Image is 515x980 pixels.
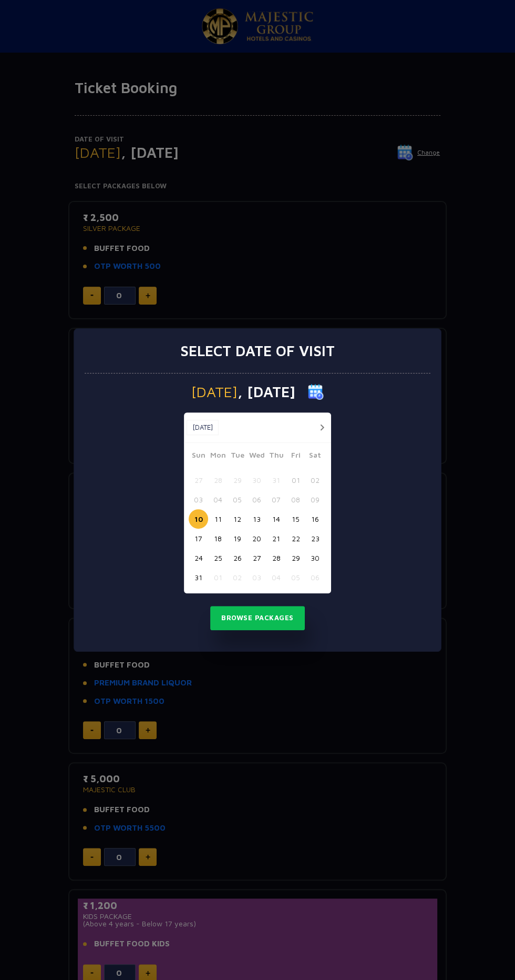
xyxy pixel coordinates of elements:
button: 08 [286,490,305,509]
button: 19 [228,529,247,548]
button: 30 [305,548,325,568]
button: 22 [286,529,305,548]
button: 03 [189,490,208,509]
button: Browse Packages [210,606,305,630]
span: , [DATE] [238,385,295,399]
span: Sat [305,449,325,464]
h3: Select date of visit [180,342,335,360]
span: Tue [228,449,247,464]
button: 27 [189,470,208,490]
button: 11 [208,509,228,529]
button: 10 [189,509,208,529]
button: 28 [208,470,228,490]
button: 15 [286,509,305,529]
span: Thu [266,449,286,464]
button: 04 [266,568,286,587]
img: calender icon [308,384,324,400]
button: 31 [189,568,208,587]
button: 31 [266,470,286,490]
span: Wed [247,449,266,464]
button: 01 [286,470,305,490]
button: 06 [305,568,325,587]
button: [DATE] [187,420,219,436]
span: Mon [208,449,228,464]
button: 03 [247,568,266,587]
button: 23 [305,529,325,548]
button: 20 [247,529,266,548]
button: 25 [208,548,228,568]
button: 02 [305,470,325,490]
button: 17 [189,529,208,548]
button: 27 [247,548,266,568]
button: 24 [189,548,208,568]
button: 07 [266,490,286,509]
button: 04 [208,490,228,509]
button: 29 [286,548,305,568]
button: 14 [266,509,286,529]
button: 12 [228,509,247,529]
button: 26 [228,548,247,568]
button: 01 [208,568,228,587]
button: 05 [228,490,247,509]
span: Sun [189,449,208,464]
button: 29 [228,470,247,490]
button: 13 [247,509,266,529]
button: 28 [266,548,286,568]
button: 18 [208,529,228,548]
span: Fri [286,449,305,464]
button: 30 [247,470,266,490]
span: [DATE] [191,385,238,399]
button: 05 [286,568,305,587]
button: 16 [305,509,325,529]
button: 02 [228,568,247,587]
button: 06 [247,490,266,509]
button: 09 [305,490,325,509]
button: 21 [266,529,286,548]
